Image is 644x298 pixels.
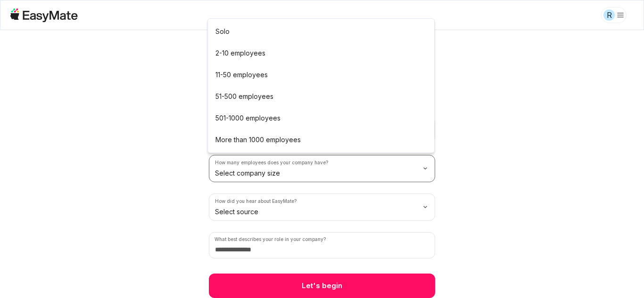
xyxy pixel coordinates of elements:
[215,91,273,102] p: 51-500 employees
[215,26,230,37] p: Solo
[215,70,268,80] p: 11-50 employees
[215,135,301,145] p: More than 1000 employees
[215,48,265,58] p: 2-10 employees
[215,113,281,123] p: 501-1000 employees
